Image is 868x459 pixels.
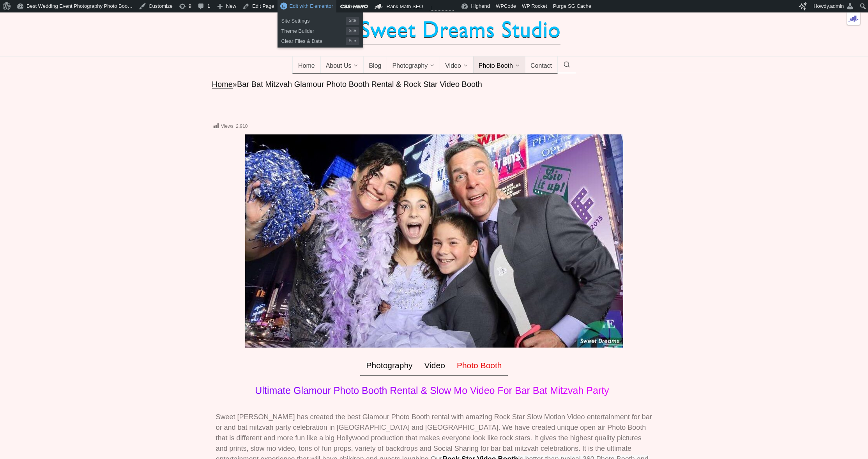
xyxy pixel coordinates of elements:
[245,134,623,348] img: bar bat mitzvah photography booth party rental kids entertainment nj ny
[308,16,560,44] img: Best Wedding Event Photography Photo Booth Videography NJ NY
[363,56,387,74] a: Blog
[281,15,346,25] span: Site Settings
[236,124,247,129] span: 2,910
[830,3,844,9] span: admin
[233,80,237,88] span: »
[440,56,474,74] a: Video
[278,25,363,35] a: Theme BuilderSite
[292,56,321,74] a: Home
[281,25,346,35] span: Theme Builder
[419,355,451,376] a: Video
[212,80,233,89] a: Home
[530,62,552,70] span: Contact
[298,62,315,70] span: Home
[326,62,352,70] span: About Us
[369,62,381,70] span: Blog
[525,56,558,74] a: Contact
[278,15,363,25] a: Site SettingsSite
[221,124,235,129] span: Views:
[281,35,346,45] span: Clear Files & Data
[278,35,363,45] a: Clear Files & DataSite
[255,385,609,396] span: Ultimate Glamour Photo Booth Rental & Slow Mo Video For Bar Bat Mitzvah Party
[346,17,359,25] span: Site
[346,37,359,45] span: Site
[320,56,364,74] a: About Us
[392,62,428,70] span: Photography
[387,56,440,74] a: Photography
[237,80,482,88] span: Bar Bat Mitzvah Glamour Photo Booth Rental & Rock Star Video Booth
[360,355,418,376] a: Photography
[290,3,333,9] span: Edit with Elementor
[473,56,525,74] a: Photo Booth
[212,79,656,90] nav: breadcrumbs
[346,27,359,35] span: Site
[445,62,461,70] span: Video
[387,4,423,9] span: Rank Math SEO
[451,355,508,376] a: Photo Booth
[479,62,513,70] span: Photo Booth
